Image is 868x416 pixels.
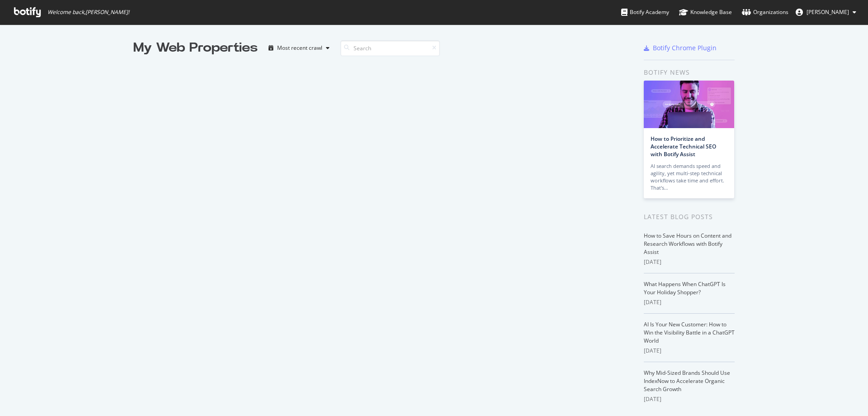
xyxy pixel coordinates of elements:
button: Most recent crawl [265,41,333,55]
div: Knowledge Base [679,8,732,17]
a: Why Mid-Sized Brands Should Use IndexNow to Accelerate Organic Search Growth [644,369,730,393]
div: My Web Properties [133,39,258,57]
input: Search [340,40,440,56]
div: [DATE] [644,347,735,355]
a: What Happens When ChatGPT Is Your Holiday Shopper? [644,280,726,296]
div: Botify news [644,67,735,77]
span: Simone Klein [807,8,849,16]
div: Latest Blog Posts [644,212,735,222]
a: AI Is Your New Customer: How to Win the Visibility Battle in a ChatGPT World [644,320,735,344]
div: [DATE] [644,395,735,403]
div: Botify Academy [621,8,669,17]
a: How to Prioritize and Accelerate Technical SEO with Botify Assist [651,135,716,158]
img: How to Prioritize and Accelerate Technical SEO with Botify Assist [644,81,734,128]
div: Organizations [742,8,788,17]
a: How to Save Hours on Content and Research Workflows with Botify Assist [644,232,731,256]
div: Botify Chrome Plugin [653,43,717,53]
div: Most recent crawl [277,45,322,51]
div: AI search demands speed and agility, yet multi-step technical workflows take time and effort. Tha... [651,163,727,191]
button: [PERSON_NAME] [788,5,863,19]
a: Botify Chrome Plugin [644,43,717,53]
span: Welcome back, [PERSON_NAME] ! [47,9,129,16]
div: [DATE] [644,258,735,266]
div: [DATE] [644,298,735,306]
